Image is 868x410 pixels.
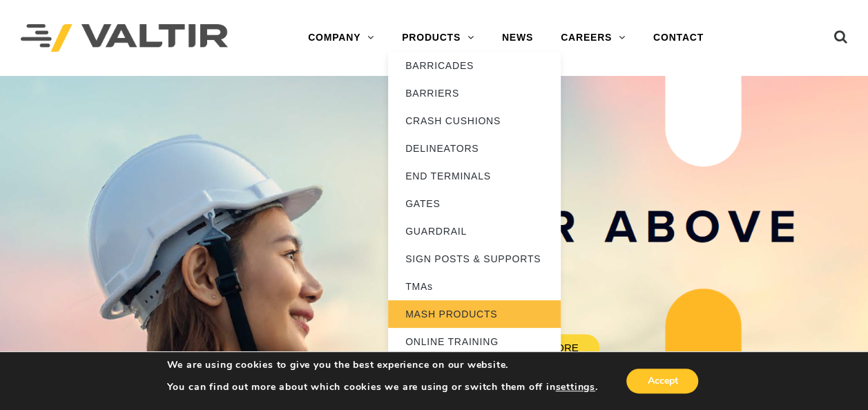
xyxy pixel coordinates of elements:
button: Accept [626,369,698,393]
button: settings [555,381,595,393]
a: TMAs [388,273,561,300]
a: BARRICADES [388,52,561,79]
a: BARRIERS [388,79,561,107]
a: DELINEATORS [388,135,561,162]
p: You can find out more about which cookies we are using or switch them off in . [167,381,598,393]
a: MASH PRODUCTS [388,300,561,328]
a: ONLINE TRAINING [388,328,561,355]
a: CRASH CUSHIONS [388,107,561,135]
a: END TERMINALS [388,162,561,190]
a: COMPANY [294,24,388,52]
a: SIGN POSTS & SUPPORTS [388,245,561,273]
a: CAREERS [547,24,639,52]
p: We are using cookies to give you the best experience on our website. [167,359,598,371]
a: NEWS [488,24,547,52]
a: PRODUCTS [388,24,488,52]
a: CONTACT [639,24,717,52]
a: GATES [388,190,561,217]
img: Valtir [21,24,228,52]
a: GUARDRAIL [388,217,561,245]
